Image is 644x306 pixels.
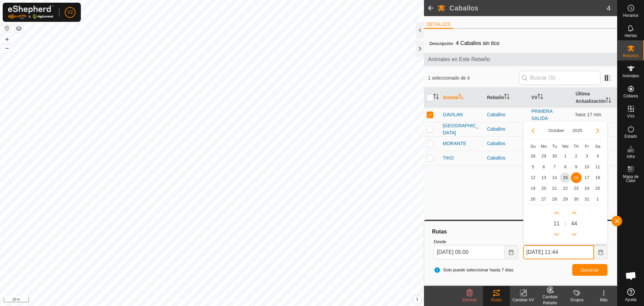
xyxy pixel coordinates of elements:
[594,245,607,259] button: Choose Date
[571,183,582,194] td: 23
[571,151,582,162] td: 2
[552,144,557,149] span: Tu
[538,194,549,205] span: 27
[483,297,510,303] div: Rutas
[549,194,560,205] td: 28
[523,121,607,245] div: Choose Date
[560,151,571,162] td: 1
[541,144,547,149] span: Mo
[573,88,617,108] th: Última Actualización
[8,5,54,19] img: Logo Gallagher
[571,162,582,172] td: 9
[625,134,637,138] span: Estado
[625,34,637,38] span: Alertas
[443,155,454,162] span: TIKO
[560,172,571,183] span: 15
[549,151,560,162] td: 30
[562,144,569,149] span: We
[528,172,538,183] td: 12
[606,98,611,104] p-sorticon: Activar para ordenar
[592,183,603,194] td: 25
[565,220,566,228] span: :
[459,95,464,100] p-sorticon: Activar para ordenar
[571,194,582,205] td: 30
[582,162,592,172] td: 10
[538,183,549,194] td: 20
[582,183,592,194] td: 24
[569,229,580,240] p-button: Previous Minute
[530,144,536,149] span: Su
[576,112,601,117] span: 15 oct 2025, 11:30
[443,122,482,136] span: [GEOGRAPHIC_DATA]
[417,296,418,302] span: i
[619,175,642,183] span: Mapa de Calor
[453,38,502,49] span: 4 Caballos sin tico
[519,71,600,85] input: Buscar (S)
[627,155,635,159] span: Infra
[462,298,477,302] span: Eliminar
[570,127,585,134] button: Choose Year
[623,54,639,58] span: Rebaños
[571,172,582,183] span: 16
[538,151,549,162] td: 29
[560,183,571,194] span: 22
[443,140,466,147] span: MORANTE
[528,162,538,172] td: 5
[627,114,634,118] span: VVs
[538,162,549,172] span: 6
[592,194,603,205] td: 1
[621,266,641,286] div: Chat abierto
[431,228,610,236] div: Rutas
[582,194,592,205] td: 31
[618,286,644,304] a: Ayuda
[538,172,549,183] td: 13
[424,21,453,29] li: DETALLES
[592,151,603,162] td: 4
[440,88,484,108] th: Animal
[3,24,11,32] button: Restablecer Mapa
[510,297,537,303] div: Cambiar VV
[549,183,560,194] td: 21
[585,144,589,149] span: Fr
[434,267,514,273] span: Solo puede seleccionar hasta 7 días
[428,75,519,82] span: 1 seleccionado de 4
[528,125,538,136] button: Previous Month
[551,229,562,240] p-button: Previous Hour
[177,297,216,303] a: Política de Privacidad
[549,162,560,172] td: 7
[487,111,526,118] div: Caballos
[582,151,592,162] td: 3
[582,172,592,183] td: 17
[623,74,639,78] span: Animales
[560,194,571,205] td: 29
[549,172,560,183] td: 14
[571,220,577,228] span: 44
[528,183,538,194] td: 19
[595,144,600,149] span: Sa
[528,151,538,162] span: 28
[538,95,543,100] p-sorticon: Activar para ordenar
[67,9,73,16] span: V2
[484,88,529,108] th: Rebaño
[590,297,617,303] div: Más
[433,95,439,100] p-sorticon: Activar para ordenar
[546,127,567,134] button: Choose Month
[487,126,526,133] div: Caballos
[443,111,463,118] span: GAVILAN
[434,238,518,245] label: Desde
[607,3,610,13] span: 4
[560,162,571,172] td: 8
